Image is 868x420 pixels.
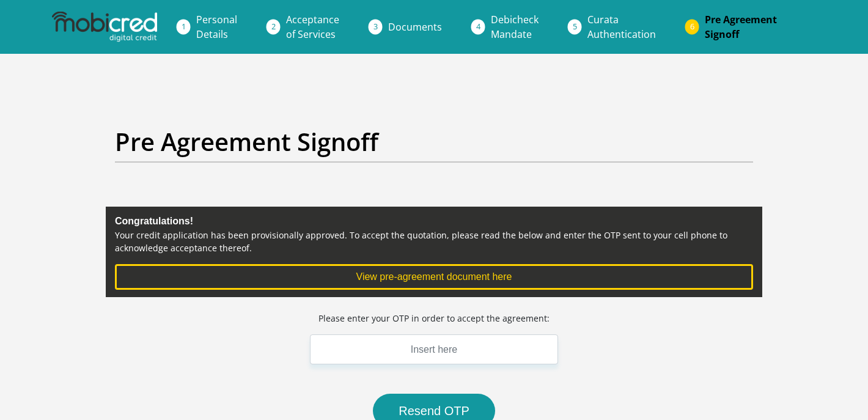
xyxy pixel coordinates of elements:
[186,7,247,46] a: PersonalDetails
[115,127,753,157] h2: Pre Agreement Signoff
[115,264,753,290] button: View pre-agreement document here
[705,13,777,41] span: Pre Agreement Signoff
[587,13,656,41] span: Curata Authentication
[196,13,237,41] span: Personal Details
[276,7,349,46] a: Acceptanceof Services
[115,229,753,254] p: Your credit application has been provisionally approved. To accept the quotation, please read the...
[318,312,550,325] p: Please enter your OTP in order to accept the agreement:
[286,13,339,41] span: Acceptance of Services
[310,334,558,364] input: Insert here
[52,12,157,42] img: mobicred logo
[388,20,442,34] span: Documents
[378,15,452,39] a: Documents
[115,216,193,226] b: Congratulations!
[695,7,787,46] a: Pre AgreementSignoff
[491,13,539,41] span: Debicheck Mandate
[578,7,666,46] a: CurataAuthentication
[481,7,548,46] a: DebicheckMandate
